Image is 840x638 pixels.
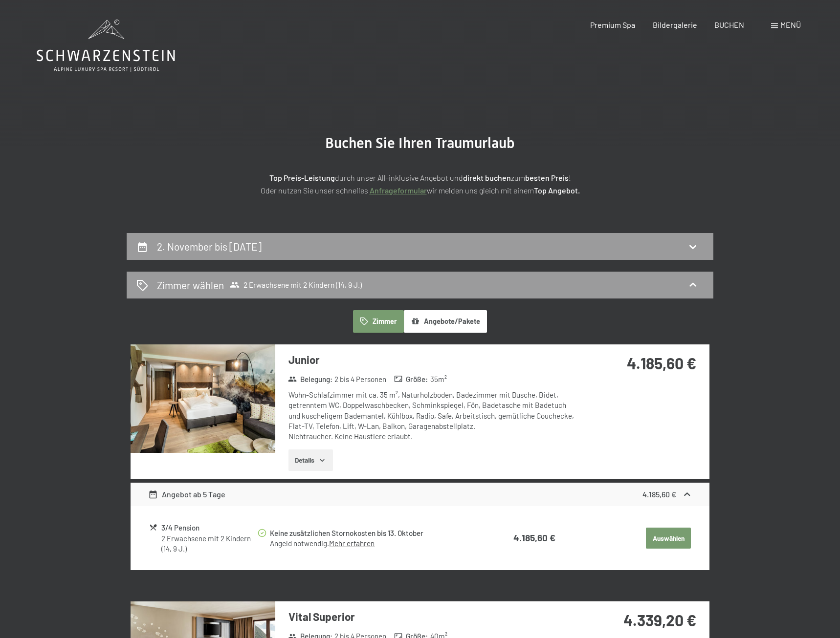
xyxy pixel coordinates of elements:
[463,173,511,182] strong: direkt buchen
[653,20,697,29] a: Bildergalerie
[288,390,579,442] div: Wohn-Schlafzimmer mit ca. 35 m², Naturholzboden, Badezimmer mit Dusche, Bidet, getrenntem WC, Dop...
[230,280,362,290] span: 2 Erwachsene mit 2 Kindern (14, 9 J.)
[334,374,386,384] span: 2 bis 4 Personen
[623,611,696,629] strong: 4.339,20 €
[534,186,580,195] strong: Top Angebot.
[161,522,257,533] div: 3/4 Pension
[353,310,404,333] button: Zimmer
[325,134,515,151] span: Buchen Sie Ihren Traumurlaub
[157,278,224,292] h2: Zimmer wählen
[525,173,569,182] strong: besten Preis
[430,374,447,384] span: 35 m²
[329,539,375,548] a: Mehr erfahren
[157,240,262,253] h2: 2. November bis [DATE]
[176,171,664,196] p: durch unser All-inklusive Angebot und zum ! Oder nutzen Sie unser schnelles wir melden uns gleich...
[148,489,226,500] div: Angebot ab 5 Tage
[370,186,427,195] a: Anfrageformular
[288,374,332,384] strong: Belegung :
[404,310,487,333] button: Angebote/Pakete
[646,528,691,549] button: Auswählen
[627,354,696,372] strong: 4.185,60 €
[642,489,676,499] strong: 4.185,60 €
[270,528,473,539] div: Keine zusätzlichen Stornokosten bis 13. Oktober
[288,449,333,471] button: Details
[161,533,257,554] div: 2 Erwachsene mit 2 Kindern (14, 9 J.)
[131,483,709,506] div: Angebot ab 5 Tage4.185,60 €
[288,609,579,624] h3: Vital Superior
[590,20,635,29] a: Premium Spa
[270,538,473,549] div: Angeld notwendig.
[288,352,579,367] h3: Junior
[513,532,555,543] strong: 4.185,60 €
[714,20,744,29] a: BUCHEN
[269,173,335,182] strong: Top Preis-Leistung
[131,344,275,453] img: mss_renderimg.php
[394,374,428,384] strong: Größe :
[780,20,801,29] span: Menü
